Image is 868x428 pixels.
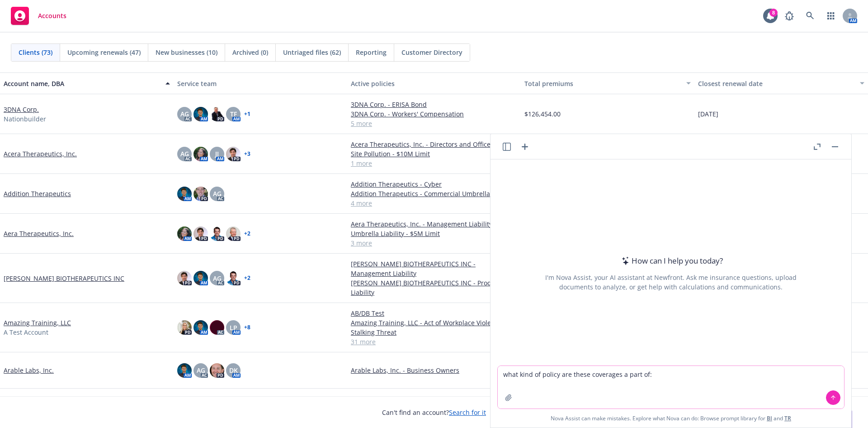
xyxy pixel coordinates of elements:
span: AG [180,149,189,159]
img: photo [226,226,241,241]
a: TR [784,414,791,422]
span: Clients (73) [19,48,52,57]
span: [DATE] [698,109,718,119]
span: Nova Assist can make mistakes. Explore what Nova can do: Browse prompt library for and [494,409,848,428]
span: DK [229,365,238,375]
a: Site Pollution - $10M Limit [351,149,517,159]
span: Untriaged files (62) [283,48,341,57]
button: Closest renewal date [694,72,868,94]
span: Reporting [356,48,387,57]
div: Total premiums [524,79,681,88]
a: + 8 [244,325,250,330]
span: Nationbuilder [4,114,46,124]
a: Arable Labs, Inc. - Business Owners [351,365,517,375]
a: Report a Bug [780,7,798,25]
a: Accounts [7,3,70,29]
a: [PERSON_NAME] BIOTHERAPEUTICS INC - Product Liability [351,278,517,297]
div: Account name, DBA [4,79,160,88]
a: Amazing Training, LLC [4,318,71,327]
img: photo [193,147,208,161]
a: 3DNA Corp. - ERISA Bond [351,100,517,109]
img: photo [177,226,192,241]
span: Upcoming renewals (47) [67,48,141,57]
img: photo [177,187,192,201]
a: Acera Therapeutics, Inc. - Directors and Officers [351,139,517,149]
button: Active policies [347,72,521,94]
span: LP [230,323,237,332]
img: photo [177,271,192,285]
a: 31 more [351,337,517,346]
a: 3DNA Corp. [4,105,39,114]
a: Search [801,7,819,25]
img: photo [193,271,208,285]
img: photo [210,226,224,241]
a: + 3 [244,151,250,157]
img: photo [193,320,208,335]
div: Service team [177,79,344,88]
div: How can I help you today? [619,255,723,267]
span: Customer Directory [401,48,462,57]
span: A Test Account [4,327,48,337]
a: Switch app [822,7,840,25]
span: AG [213,274,222,283]
img: photo [226,271,241,285]
a: + 1 [244,111,250,117]
a: Arable Labs, Inc. [4,365,54,375]
span: JJ [215,149,219,159]
a: Aera Therapeutics, Inc. - Management Liability [351,219,517,229]
span: AG [213,189,222,198]
span: $126,454.00 [524,109,561,119]
a: + 2 [244,231,250,236]
a: 3 more [351,238,517,248]
a: Addition Therapeutics - Commercial Umbrella [351,189,517,198]
span: AG [197,365,205,375]
a: Umbrella Liability - $5M Limit [351,229,517,238]
a: 4 more [351,198,517,208]
a: BI [767,414,772,422]
span: New businesses (10) [156,48,217,57]
img: photo [193,187,208,201]
img: photo [226,147,241,161]
img: photo [210,363,224,378]
button: Service team [174,72,347,94]
div: Closest renewal date [698,79,854,88]
div: I'm Nova Assist, your AI assistant at Newfront. Ask me insurance questions, upload documents to a... [544,273,798,292]
a: Addition Therapeutics - Cyber [351,179,517,189]
textarea: what kind of policy are these coverages a part of: [498,366,844,409]
img: photo [177,320,192,335]
span: TF [230,109,237,119]
a: Acera Therapeutics, Inc. [4,149,77,159]
a: Addition Therapeutics [4,189,71,198]
a: Aera Therapeutics, Inc. [4,229,74,238]
a: AB/DB Test [351,308,517,318]
span: Archived (0) [232,48,268,57]
a: [PERSON_NAME] BIOTHERAPEUTICS INC - Management Liability [351,259,517,278]
img: photo [193,107,208,121]
div: Active policies [351,79,517,88]
a: 3DNA Corp. - Workers' Compensation [351,109,517,119]
span: Can't find an account? [382,408,486,417]
span: AG [180,109,189,119]
span: Accounts [38,12,66,19]
a: [PERSON_NAME] BIOTHERAPEUTICS INC [4,274,124,283]
a: Aria Systems, Inc. - Foreign Package [351,394,517,404]
img: photo [193,226,208,241]
button: Total premiums [521,72,694,94]
img: photo [177,363,192,378]
div: 8 [769,9,778,17]
a: Amazing Training, LLC - Act of Workplace Violence / Stalking Threat [351,318,517,337]
img: photo [210,320,224,335]
img: photo [210,107,224,121]
a: 5 more [351,119,517,128]
a: 1 more [351,159,517,168]
a: Search for it [449,408,486,417]
a: + 2 [244,275,250,281]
